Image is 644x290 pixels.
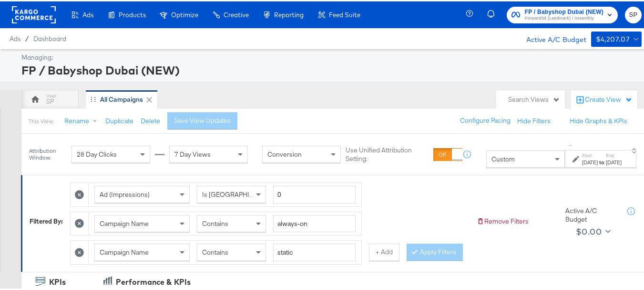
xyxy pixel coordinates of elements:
[91,95,96,100] div: Drag to reorder tab
[77,149,117,157] span: 28 Day Clicks
[100,189,150,197] span: Ad (Impressions)
[21,52,639,61] div: Managing:
[606,157,622,165] div: [DATE]
[525,13,603,21] span: Forward3d (Landmark) / Assembly
[525,6,603,16] span: FP / Babyshop Dubai (NEW)
[598,157,606,164] strong: to
[273,242,356,260] input: Enter a search term
[369,242,399,259] button: + Add
[141,115,160,124] button: Delete
[100,218,149,226] span: Campaign Name
[591,30,642,45] button: $4,207.07
[570,115,627,124] button: Hide Graphs & KPIs
[58,111,107,129] button: Rename
[49,275,66,286] div: KPIs
[33,33,66,41] a: Dashboard
[566,142,575,146] span: ↑
[491,153,515,162] span: Custom
[576,223,602,237] div: $0.00
[202,189,275,197] span: Is [GEOGRAPHIC_DATA]
[29,146,67,160] div: Attribution Window:
[453,111,517,128] button: Configure Pacing
[174,149,211,157] span: 7 Day Views
[329,10,360,17] span: Feed Suite
[171,10,198,17] span: Optimize
[202,247,228,255] span: Contains
[596,32,630,44] div: $4,207.07
[82,10,93,17] span: Ads
[119,10,146,17] span: Products
[477,215,529,225] button: Remove Filters
[585,94,633,103] div: Create View
[273,214,356,231] input: Enter a search term
[100,94,143,103] div: All Campaigns
[105,115,133,124] button: Duplicate
[224,10,249,17] span: Creative
[629,8,638,19] span: SP
[46,96,54,105] div: SP
[273,184,356,202] input: Enter a number
[572,223,613,238] button: $0.00
[100,247,149,255] span: Campaign Name
[116,275,191,286] div: Performance & KPIs
[507,5,618,22] button: FP / Babyshop Dubai (NEW)Forward3d (Landmark) / Assembly
[267,149,302,157] span: Conversion
[202,218,228,226] span: Contains
[20,33,33,41] span: /
[274,10,304,17] span: Reporting
[508,94,560,103] div: Search Views
[30,215,63,225] div: Filtered By:
[10,33,20,41] span: Ads
[29,116,54,124] div: This View:
[582,157,598,165] div: [DATE]
[516,30,586,44] div: Active A/C Budget
[21,61,639,77] div: FP / Babyshop Dubai (NEW)
[606,151,622,157] label: End:
[625,5,642,22] button: SP
[565,205,618,223] div: Active A/C Budget
[582,151,598,157] label: Start:
[346,144,429,162] label: Use Unified Attribution Setting:
[517,115,551,124] button: Hide Filters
